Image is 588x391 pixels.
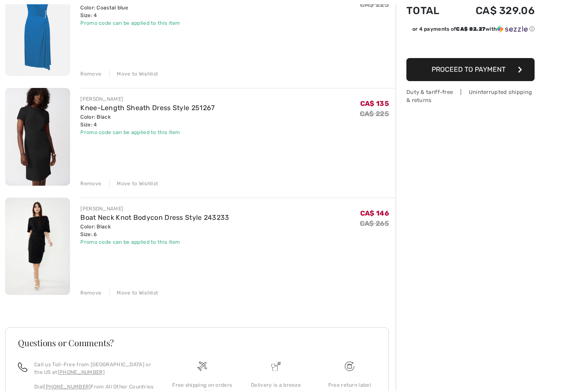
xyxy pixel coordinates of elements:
[80,289,101,297] div: Remove
[456,26,485,32] span: CA$ 82.27
[271,362,281,371] img: Delivery is a breeze since we pay the duties!
[360,99,389,108] span: CA$ 135
[360,110,389,118] s: CA$ 225
[18,362,27,372] img: call
[360,219,389,228] s: CA$ 265
[109,70,158,78] div: Move to Wishlist
[80,205,229,213] div: [PERSON_NAME]
[80,19,212,27] div: Promo code can be applied to this item
[80,238,229,246] div: Promo code can be applied to this item
[345,362,354,371] img: Free shipping on orders over $99
[80,180,101,187] div: Remove
[432,65,506,73] span: Proceed to Payment
[197,362,207,371] img: Free shipping on orders over $99
[44,384,91,390] a: [PHONE_NUMBER]
[109,180,158,187] div: Move to Wishlist
[406,58,535,81] button: Proceed to Payment
[80,70,101,78] div: Remove
[80,104,215,112] a: Knee-Length Sheath Dress Style 251267
[80,113,215,128] div: Color: Black Size: 4
[406,88,535,104] div: Duty & tariff-free | Uninterrupted shipping & returns
[34,383,155,391] p: Dial From All Other Countries
[412,25,535,33] div: or 4 payments of with
[58,369,105,375] a: [PHONE_NUMBER]
[406,36,535,55] iframe: PayPal-paypal
[497,25,528,33] img: Sezzle
[34,361,155,376] p: Call us Toll-Free from [GEOGRAPHIC_DATA] or the US at
[360,209,389,217] span: CA$ 146
[109,289,158,297] div: Move to Wishlist
[80,4,212,19] div: Color: Coastal blue Size: 4
[80,213,229,222] a: Boat Neck Knot Bodycon Dress Style 243233
[360,0,389,9] s: CA$ 225
[5,88,70,185] img: Knee-Length Sheath Dress Style 251267
[406,25,535,36] div: or 4 payments ofCA$ 82.27withSezzle Click to learn more about Sezzle
[80,95,215,103] div: [PERSON_NAME]
[80,128,215,136] div: Promo code can be applied to this item
[5,198,70,295] img: Boat Neck Knot Bodycon Dress Style 243233
[18,338,376,347] h3: Questions or Comments?
[80,223,229,238] div: Color: Black Size: 6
